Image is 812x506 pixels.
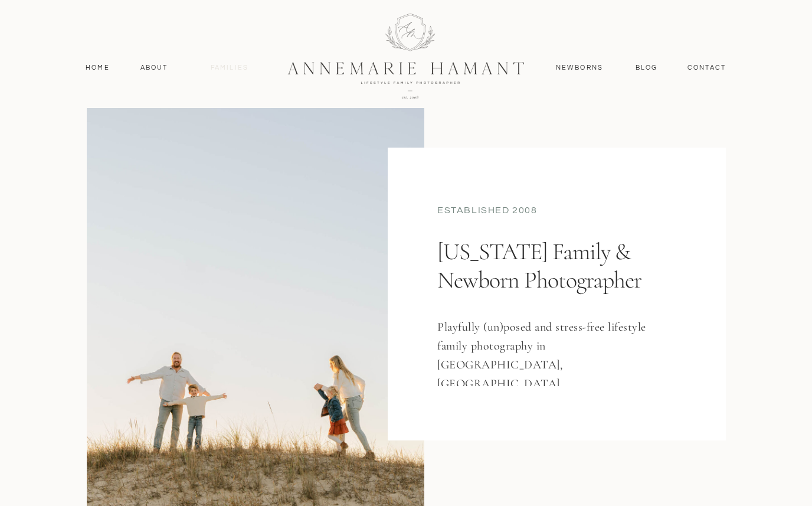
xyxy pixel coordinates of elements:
h1: [US_STATE] Family & Newborn Photographer [437,237,671,339]
a: contact [681,63,732,73]
div: established 2008 [437,204,677,220]
a: About [137,63,171,73]
a: Newborns [551,63,608,73]
a: Home [80,63,115,73]
a: Blog [633,63,660,73]
a: Families [203,63,256,73]
h3: Playfully (un)posed and stress-free lifestyle family photography in [GEOGRAPHIC_DATA], [GEOGRAPHI... [437,318,660,386]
